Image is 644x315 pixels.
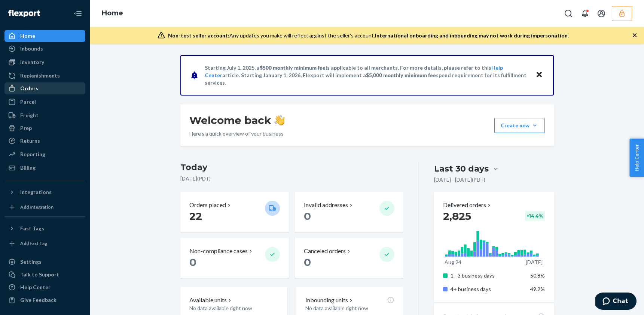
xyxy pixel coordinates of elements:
[189,256,196,269] span: 0
[20,58,44,66] div: Inventory
[4,294,85,306] button: Give Feedback
[4,222,85,234] button: Fast Tags
[8,10,40,17] img: Flexport logo
[20,98,36,106] div: Parcel
[20,85,38,92] div: Orders
[4,43,85,55] a: Inbounds
[304,210,311,222] span: 0
[4,186,85,198] button: Integrations
[451,272,524,279] p: 1 - 3 business days
[304,201,348,209] p: Invalid addresses
[304,256,311,269] span: 0
[525,211,545,221] div: + 14.4 %
[20,240,47,246] div: Add Fast Tag
[443,210,471,222] span: 2,825
[443,201,492,209] button: Delivered orders
[20,124,32,132] div: Prep
[494,118,545,133] button: Create new
[4,148,85,160] a: Reporting
[20,225,44,232] div: Fast Tags
[4,135,85,147] a: Returns
[189,305,278,312] p: No data available right now
[20,164,36,172] div: Billing
[205,64,528,87] p: Starting July 1, 2025, a is applicable to all merchants. For more details, please refer to this a...
[20,258,42,266] div: Settings
[4,281,85,293] a: Help Center
[4,109,85,121] a: Freight
[594,6,609,21] button: Open account menu
[4,269,85,281] button: Talk to Support
[4,201,85,213] a: Add Integration
[20,72,60,79] div: Replenishments
[168,32,569,39] div: Any updates you make will reflect against the seller's account.
[366,72,436,78] span: $5,000 monthly minimum fee
[445,258,461,266] p: Aug 24
[595,293,637,311] iframe: Opens a widget where you can chat to one of our agents
[189,210,202,222] span: 22
[4,70,85,82] a: Replenishments
[434,176,485,184] p: [DATE] - [DATE] ( PDT )
[180,161,404,173] h3: Today
[20,112,39,119] div: Freight
[20,204,54,210] div: Add Integration
[305,305,394,312] p: No data available right now
[629,139,644,177] button: Help Center
[20,45,43,52] div: Inbounds
[434,163,489,175] div: Last 30 days
[4,30,85,42] a: Home
[274,115,285,125] img: hand-wave emoji
[20,284,51,291] div: Help Center
[189,113,285,127] h1: Welcome back
[20,32,35,40] div: Home
[295,238,403,278] button: Canceled orders 0
[260,64,326,71] span: $500 monthly minimum fee
[451,285,524,293] p: 4+ business days
[304,247,346,255] p: Canceled orders
[530,286,545,292] span: 49.2%
[102,9,123,17] a: Home
[526,258,543,266] p: [DATE]
[4,237,85,249] a: Add Fast Tag
[180,192,289,232] button: Orders placed 22
[561,6,576,21] button: Open Search Box
[4,96,85,108] a: Parcel
[180,175,404,182] p: [DATE] ( PDT )
[4,256,85,268] a: Settings
[168,32,229,39] span: Non-test seller account:
[189,201,226,209] p: Orders placed
[189,296,227,305] p: Available units
[375,32,569,39] span: International onboarding and inbounding may not work during impersonation.
[20,296,57,304] div: Give Feedback
[534,70,544,81] button: Close
[20,137,40,145] div: Returns
[4,56,85,68] a: Inventory
[295,192,403,232] button: Invalid addresses 0
[96,3,129,24] ol: breadcrumbs
[4,122,85,134] a: Prep
[189,247,248,255] p: Non-compliance cases
[577,6,592,21] button: Open notifications
[20,188,52,196] div: Integrations
[4,82,85,94] a: Orders
[70,6,85,21] button: Close Navigation
[20,271,59,278] div: Talk to Support
[180,238,289,278] button: Non-compliance cases 0
[530,272,545,279] span: 50.8%
[305,296,348,305] p: Inbounding units
[189,130,285,137] p: Here’s a quick overview of your business
[20,151,45,158] div: Reporting
[4,162,85,174] a: Billing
